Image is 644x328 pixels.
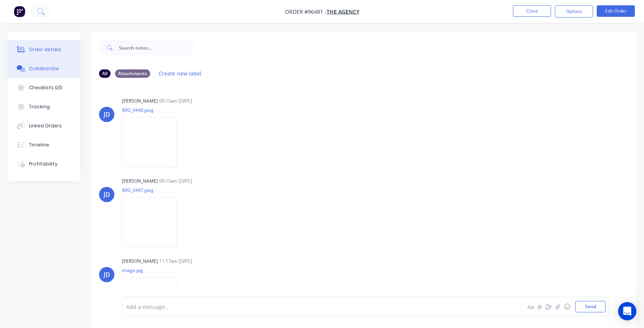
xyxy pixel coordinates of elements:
div: 09:10am [DATE] [159,178,192,185]
button: Checklists 0/0 [8,78,80,97]
button: @ [535,302,544,311]
div: [PERSON_NAME] [122,178,158,185]
button: Order details [8,40,80,59]
button: Aa [526,302,535,311]
button: Profitability [8,154,80,174]
div: Tracking [29,103,50,110]
button: ☺ [562,302,572,311]
div: [PERSON_NAME] [122,98,158,105]
p: IMG_0448.jpeg [122,107,184,113]
p: image.jpg [122,267,184,273]
span: Order #96481 - [285,8,327,15]
div: 11:17am [DATE] [159,258,192,265]
div: Order details [29,46,61,53]
p: IMG_0447.jpeg [122,187,184,193]
button: Options [555,5,593,18]
div: 09:10am [DATE] [159,98,192,105]
div: Checklists 0/0 [29,84,62,91]
button: Create new label [155,68,206,79]
a: The Agency [327,8,359,15]
div: JD [104,110,110,119]
div: Linked Orders [29,122,62,129]
div: All [99,69,111,78]
button: Tracking [8,97,80,116]
button: Collaborate [8,59,80,78]
div: Timeline [29,141,49,148]
button: Edit Order [597,5,635,17]
button: Send [575,301,606,312]
button: Linked Orders [8,116,80,135]
button: Timeline [8,135,80,154]
div: JD [104,270,110,279]
div: [PERSON_NAME] [122,258,158,265]
button: Close [513,5,551,17]
div: JD [104,190,110,199]
div: Open Intercom Messenger [618,302,636,320]
div: Attachments [115,69,150,78]
input: Search notes... [119,40,194,55]
div: Profitability [29,161,58,167]
div: Collaborate [29,65,59,72]
img: Factory [14,6,25,17]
